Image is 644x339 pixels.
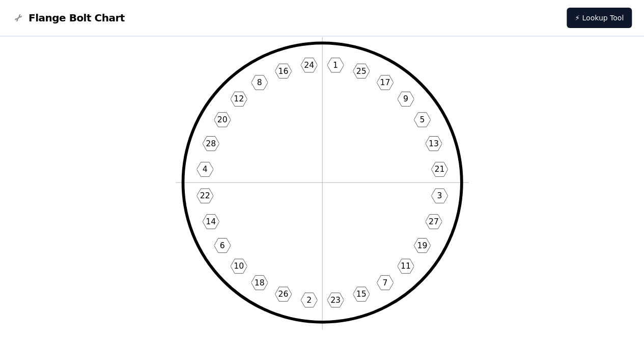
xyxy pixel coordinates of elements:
text: 21 [434,164,444,174]
text: 8 [257,77,262,87]
text: 6 [219,241,225,250]
text: 13 [428,139,438,148]
text: 5 [419,115,425,124]
text: 10 [234,261,244,271]
text: 19 [417,241,427,250]
text: 12 [234,94,244,103]
text: 16 [278,66,288,75]
text: 17 [380,77,390,87]
text: 2 [306,295,312,305]
text: 28 [206,139,216,148]
text: 22 [200,191,210,200]
span: Flange Bolt Chart [29,11,125,25]
a: ⚡ Lookup Tool [567,8,632,28]
text: 20 [217,115,227,124]
a: Flange Bolt Chart LogoFlange Bolt Chart [12,11,125,25]
text: 27 [428,217,438,226]
text: 4 [202,164,207,174]
text: 11 [400,261,410,271]
text: 7 [382,277,387,287]
img: Flange Bolt Chart Logo [12,12,24,24]
text: 14 [206,217,216,226]
text: 18 [254,277,264,287]
text: 1 [332,60,338,70]
text: 3 [437,191,442,200]
text: 9 [403,94,408,103]
text: 15 [356,289,366,299]
text: 24 [304,60,314,70]
text: 23 [330,295,340,305]
text: 26 [278,289,288,299]
text: 25 [356,66,366,75]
